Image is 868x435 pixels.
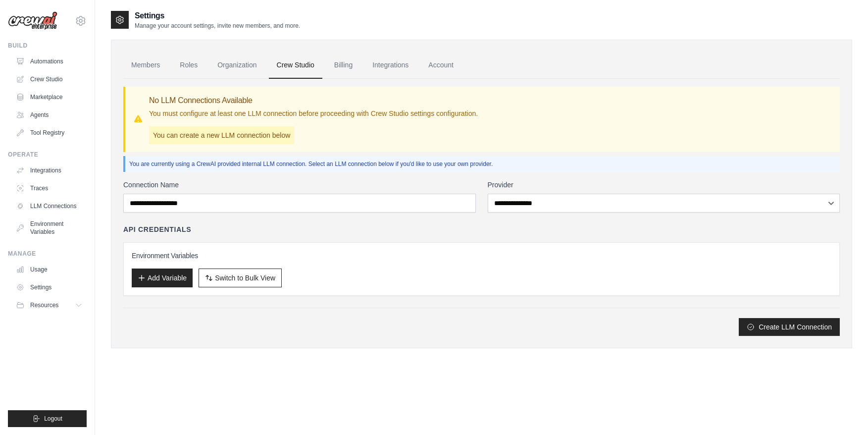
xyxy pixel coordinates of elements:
[12,279,87,295] a: Settings
[149,109,478,118] p: You must configure at least one LLM connection before proceeding with Crew Studio settings config...
[12,262,87,277] a: Usage
[420,52,461,79] a: Account
[30,301,58,309] span: Resources
[12,198,87,214] a: LLM Connections
[12,89,87,105] a: Marketplace
[149,95,478,107] h3: No LLM Connections Available
[135,22,300,30] p: Manage your account settings, invite new members, and more.
[123,52,168,79] a: Members
[8,42,87,50] div: Build
[123,180,476,190] label: Connection Name
[8,151,87,159] div: Operate
[199,269,282,287] button: Switch to Bulk View
[8,410,87,427] button: Logout
[12,180,87,196] a: Traces
[12,297,87,313] button: Resources
[132,269,193,287] button: Add Variable
[123,224,191,234] h4: API Credentials
[12,163,87,178] a: Integrations
[326,52,360,79] a: Billing
[12,71,87,87] a: Crew Studio
[132,251,831,261] h3: Environment Variables
[135,10,300,22] h2: Settings
[818,387,868,435] iframe: Chat Widget
[44,415,62,423] span: Logout
[149,126,294,144] p: You can create a new LLM connection below
[12,107,87,123] a: Agents
[269,52,322,79] a: Crew Studio
[12,216,87,240] a: Environment Variables
[209,52,264,79] a: Organization
[488,180,840,190] label: Provider
[12,125,87,141] a: Tool Registry
[172,52,205,79] a: Roles
[364,52,416,79] a: Integrations
[8,11,57,30] img: Logo
[739,318,840,336] button: Create LLM Connection
[8,250,87,258] div: Manage
[215,273,275,283] span: Switch to Bulk View
[129,160,836,168] p: You are currently using a CrewAI provided internal LLM connection. Select an LLM connection below...
[12,54,87,69] a: Automations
